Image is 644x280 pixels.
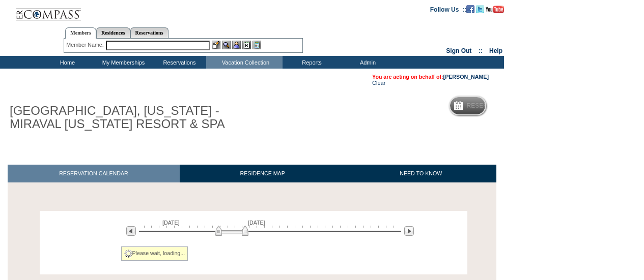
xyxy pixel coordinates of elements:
span: [DATE] [162,220,180,226]
span: You are acting on behalf of: [372,74,489,80]
img: Next [404,226,414,236]
a: RESIDENCE MAP [180,165,346,182]
img: Follow us on Twitter [476,5,484,13]
a: Help [489,47,502,54]
a: RESERVATION CALENDAR [8,165,180,182]
a: Clear [372,80,385,86]
a: NEED TO KNOW [345,165,496,182]
div: Member Name: [66,41,105,49]
td: My Memberships [94,56,150,69]
img: b_edit.gif [212,41,220,49]
a: Sign Out [446,47,471,54]
td: Follow Us :: [430,5,466,13]
td: Reservations [150,56,206,69]
a: Members [65,27,96,39]
a: Become our fan on Facebook [466,6,474,12]
a: Subscribe to our YouTube Channel [486,6,504,12]
img: View [222,41,231,49]
a: Follow us on Twitter [476,6,484,12]
img: Subscribe to our YouTube Channel [486,6,504,13]
a: Reservations [130,27,169,38]
img: Impersonate [232,41,241,49]
img: Reservations [242,41,251,49]
img: spinner2.gif [124,250,132,258]
span: [DATE] [248,220,265,226]
h5: Reservation Calendar [467,103,545,109]
img: Become our fan on Facebook [466,5,474,13]
td: Vacation Collection [206,56,283,69]
img: b_calculator.gif [253,41,261,49]
td: Reports [283,56,339,69]
img: Previous [126,226,136,236]
span: :: [479,47,483,54]
h1: [GEOGRAPHIC_DATA], [US_STATE] - MIRAVAL [US_STATE] RESORT & SPA [8,102,236,133]
a: [PERSON_NAME] [443,74,489,80]
td: Admin [339,56,395,69]
a: Residences [96,27,130,38]
div: Please wait, loading... [121,246,188,261]
td: Home [38,56,94,69]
